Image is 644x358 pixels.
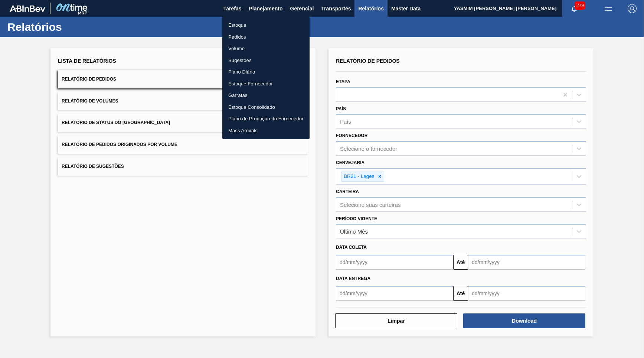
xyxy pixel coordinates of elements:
[222,125,310,137] a: Mass Arrivals
[222,31,310,43] a: Pedidos
[222,19,310,31] a: Estoque
[222,43,310,55] a: Volume
[222,66,310,78] a: Plano Diário
[222,89,310,101] a: Garrafas
[222,78,310,90] a: Estoque Fornecedor
[222,113,310,125] a: Plano de Produção do Fornecedor
[222,55,310,66] a: Sugestões
[222,101,310,113] a: Estoque Consolidado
